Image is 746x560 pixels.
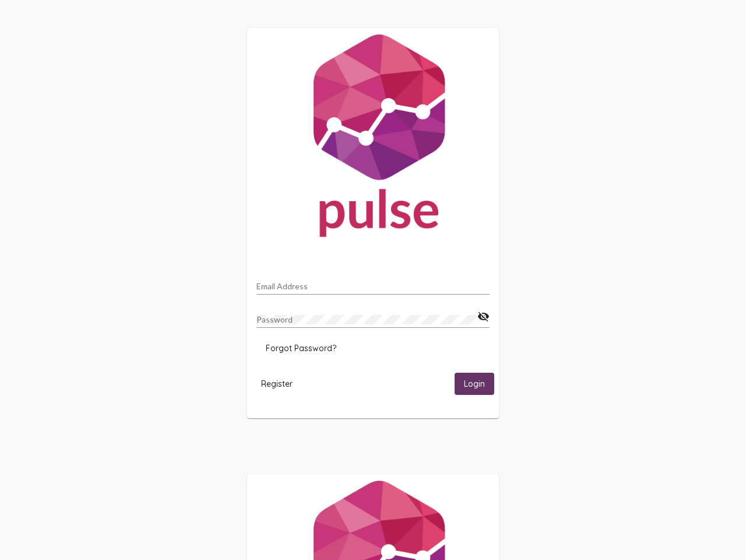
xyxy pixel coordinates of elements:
span: Forgot Password? [266,343,336,353]
mat-icon: visibility_off [477,310,490,324]
span: Login [464,379,485,390]
button: Forgot Password? [256,338,346,359]
img: Pulse For Good Logo [247,28,499,249]
button: Login [455,373,494,394]
button: Register [252,373,302,394]
span: Register [261,379,293,389]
